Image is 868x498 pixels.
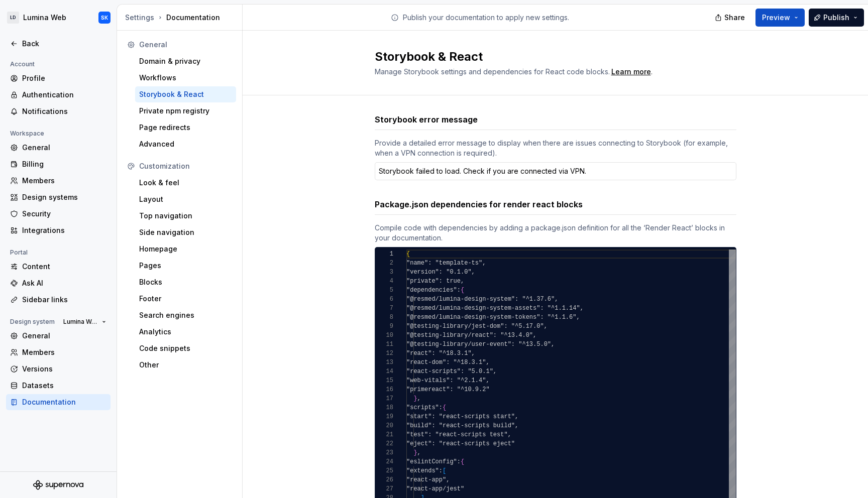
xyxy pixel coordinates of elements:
span: 4", [573,305,584,312]
a: Versions [6,361,111,377]
div: 20 [375,421,393,430]
div: Homepage [139,244,232,254]
div: Workspace [6,128,48,140]
span: . [610,68,653,76]
a: Page redirects [135,119,236,136]
a: Blocks [135,274,236,290]
div: Page redirects [139,122,232,133]
span: [ [443,467,446,474]
div: Notifications [22,106,106,116]
a: Integrations [6,222,111,238]
a: General [6,328,111,344]
a: Footer [135,291,236,307]
div: Analytics [139,327,232,337]
span: "@testing-library/user-event": "^13.5.0", [406,341,555,348]
div: 27 [375,484,393,493]
div: Blocks [139,277,232,287]
a: Members [6,344,111,360]
div: 22 [375,439,393,448]
span: "scripts": [406,404,443,411]
span: "eject": "react-scripts eject" [406,440,515,447]
div: Pages [139,261,232,271]
div: 2 [375,259,393,268]
a: Search engines [135,307,236,323]
span: { [443,404,446,411]
span: "extends": [406,467,443,474]
h3: Storybook error message [375,113,478,126]
a: Sidebar links [6,292,111,308]
span: "build": "react-scripts build", [406,422,518,429]
span: , [417,449,420,456]
div: 14 [375,367,393,376]
span: Manage Storybook settings and dependencies for React code blocks. [375,67,610,76]
a: Look & feel [135,175,236,191]
div: Documentation [22,397,106,407]
span: { [461,287,464,294]
a: Top navigation [135,208,236,224]
div: Account [6,58,39,70]
div: Ask AI [22,278,106,288]
span: "@resmed/lumina-design-system-assets": "^1.1.1 [406,305,573,312]
div: 1 [375,250,393,259]
div: 18 [375,403,393,412]
button: Settings [125,13,154,23]
span: Publish [823,13,849,23]
div: Footer [139,294,232,304]
a: Design systems [6,189,111,205]
div: 12 [375,349,393,358]
button: Preview [755,9,805,27]
span: "start": "react-scripts start", [406,413,518,420]
a: General [6,140,111,156]
a: Other [135,357,236,373]
span: "name": "template-ts", [406,260,486,267]
span: "react-app/jest" [406,485,464,492]
a: Members [6,173,111,189]
a: Pages [135,258,236,274]
span: "test": "react-scripts test", [406,431,511,438]
a: Content [6,259,111,275]
div: Workflows [139,73,232,83]
a: Security [6,206,111,222]
button: Share [710,9,751,27]
a: Profile [6,70,111,86]
div: 7 [375,304,393,313]
button: Publish [809,9,864,27]
div: Integrations [22,225,106,235]
div: Layout [139,194,232,204]
span: "web-vitals": "^2.1.4", [406,377,490,384]
div: 17 [375,394,393,403]
div: Versions [22,364,106,374]
a: Code snippets [135,340,236,356]
div: Other [139,360,232,370]
span: "@resmed/lumina-design-system": "^1.37.6", [406,296,558,303]
svg: Supernova Logo [33,480,83,490]
div: 9 [375,322,393,331]
a: Private npm registry [135,103,236,119]
a: Storybook & React [135,86,236,102]
div: Design systems [22,192,106,202]
div: Storybook & React [139,89,232,99]
span: "eslintConfig": [406,458,461,465]
span: Preview [762,13,790,23]
div: Side navigation [139,227,232,237]
div: 6 [375,295,393,304]
div: Private npm registry [139,106,232,116]
a: Learn more [611,67,651,77]
div: General [139,40,232,50]
a: Authentication [6,87,111,103]
div: Top navigation [139,211,232,221]
div: Domain & privacy [139,56,232,66]
div: SK [101,14,108,22]
div: 10 [375,331,393,340]
span: } [413,449,417,456]
a: Side navigation [135,224,236,240]
span: { [461,458,464,465]
div: 24 [375,457,393,466]
div: 13 [375,358,393,367]
div: LD [7,12,19,24]
div: Profile [22,73,106,83]
a: Notifications [6,103,111,119]
textarea: Storybook failed to load. Check if you are connected via VPN. [375,162,736,180]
